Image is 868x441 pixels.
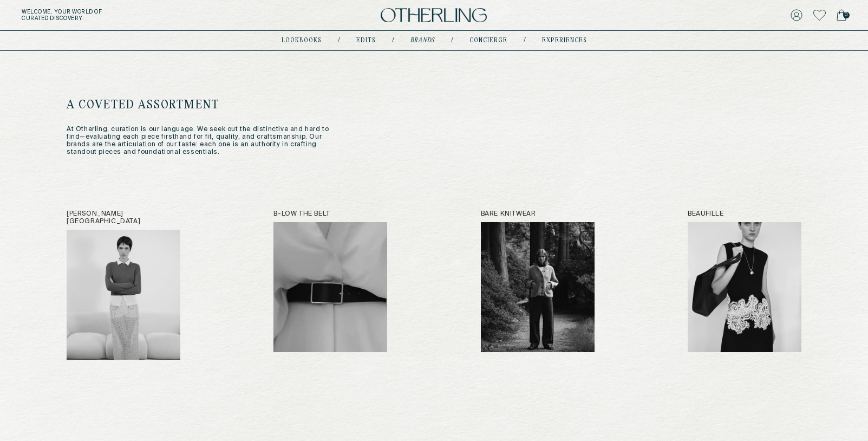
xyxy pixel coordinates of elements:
[67,210,180,225] h2: [PERSON_NAME][GEOGRAPHIC_DATA]
[837,8,846,23] a: 0
[410,38,435,43] a: Brands
[67,230,180,360] img: Alfie Paris
[451,36,453,45] div: /
[688,210,801,218] h2: Beaufille
[688,210,801,360] a: Beaufille
[481,210,595,360] a: Bare Knitwear
[469,38,507,43] a: concierge
[542,38,587,43] a: experiences
[67,98,337,113] h1: A COVETED ASSORTMENT
[67,210,180,360] a: [PERSON_NAME][GEOGRAPHIC_DATA]
[282,38,322,43] a: lookbooks
[524,36,526,45] div: /
[338,36,340,45] div: /
[22,9,269,22] h5: Welcome . Your world of curated discovery.
[392,36,394,45] div: /
[273,210,387,218] h2: B-low the Belt
[481,210,595,218] h2: Bare Knitwear
[273,222,387,352] img: B-low the Belt
[381,8,487,23] img: logo
[688,222,801,352] img: Beaufille
[273,210,387,360] a: B-low the Belt
[356,38,376,43] a: Edits
[843,12,850,18] span: 0
[481,222,595,352] img: Bare Knitwear
[67,126,337,156] p: At Otherling, curation is our language. We seek out the distinctive and hard to find—evaluating e...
